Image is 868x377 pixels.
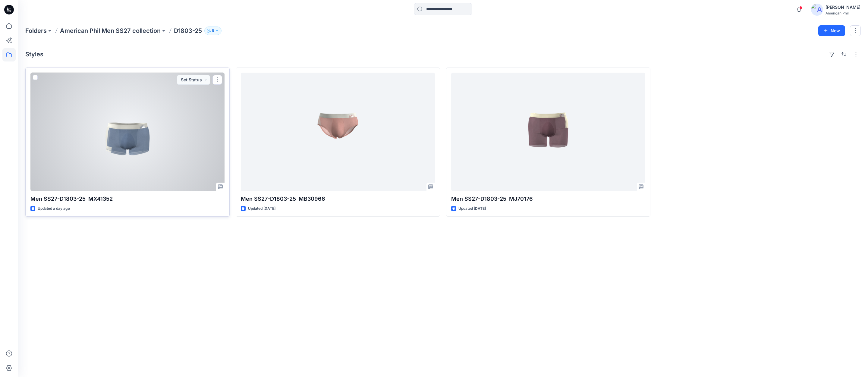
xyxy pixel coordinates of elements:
a: Folders [25,27,47,35]
a: Men SS27-D1803-25_MX41352 [30,73,225,191]
p: 5 [212,27,214,34]
img: avatar [811,4,823,16]
p: Men SS27-D1803-25_MJ70176 [451,195,645,203]
p: Updated [DATE] [458,206,486,212]
a: Men SS27-D1803-25_MB30966 [241,73,435,191]
p: D1803-25 [174,27,202,35]
p: Updated [DATE] [248,206,275,212]
a: Men SS27-D1803-25_MJ70176 [451,73,645,191]
a: American Phil Men SS27 collection [60,27,161,35]
p: Men SS27-D1803-25_MB30966 [241,195,435,203]
p: Updated a day ago [38,206,70,212]
h4: Styles [25,51,43,58]
p: Men SS27-D1803-25_MX41352 [30,195,225,203]
button: New [818,25,845,36]
button: 5 [204,27,222,35]
div: American Phil [826,11,860,15]
div: [PERSON_NAME] [826,4,860,11]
